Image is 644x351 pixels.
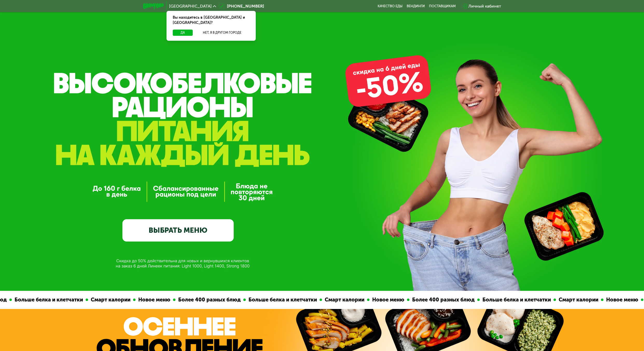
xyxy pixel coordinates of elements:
[175,296,243,304] div: Более 400 разных блюд
[556,296,600,304] div: Смарт калории
[479,296,553,304] div: Больше белка и клетчатки
[167,11,256,30] div: Вы находитесь в [GEOGRAPHIC_DATA] и [GEOGRAPHIC_DATA]?
[169,4,212,8] span: [GEOGRAPHIC_DATA]
[88,296,133,304] div: Смарт калории
[369,296,406,304] div: Новое меню
[409,296,477,304] div: Более 400 разных блюд
[407,4,425,8] a: Вендинги
[122,219,234,242] a: ВЫБРАТЬ МЕНЮ
[219,3,264,9] a: [PHONE_NUMBER]
[173,30,193,36] button: Да
[429,4,456,8] div: поставщикам
[603,296,640,304] div: Новое меню
[11,296,85,304] div: Больше белка и клетчатки
[245,296,319,304] div: Больше белка и клетчатки
[135,296,172,304] div: Новое меню
[378,4,403,8] a: Качество еды
[322,296,366,304] div: Смарт калории
[468,3,501,9] div: Личный кабинет
[195,30,250,36] button: Нет, я в другом городе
